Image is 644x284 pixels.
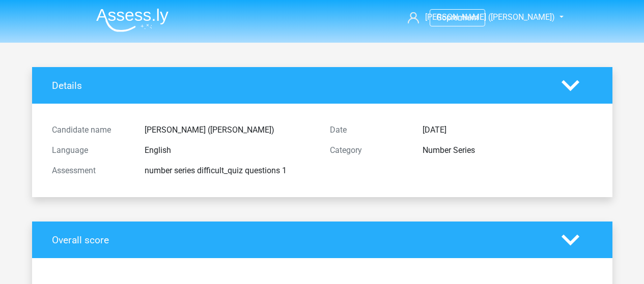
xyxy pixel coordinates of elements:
[44,124,137,136] div: Candidate name
[137,165,322,177] div: number series difficult_quiz questions 1
[436,13,446,22] span: Go
[425,12,555,22] span: [PERSON_NAME] ([PERSON_NAME])
[96,8,169,32] img: Assessly
[137,124,322,136] div: [PERSON_NAME] ([PERSON_NAME])
[430,11,485,24] a: Gopremium
[44,165,137,177] div: Assessment
[446,13,479,22] span: premium
[404,11,556,23] a: [PERSON_NAME] ([PERSON_NAME])
[137,144,322,156] div: English
[52,80,546,91] h4: Details
[415,144,600,156] div: Number Series
[322,124,415,136] div: Date
[322,144,415,156] div: Category
[52,234,546,246] h4: Overall score
[415,124,600,136] div: [DATE]
[44,144,137,156] div: Language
